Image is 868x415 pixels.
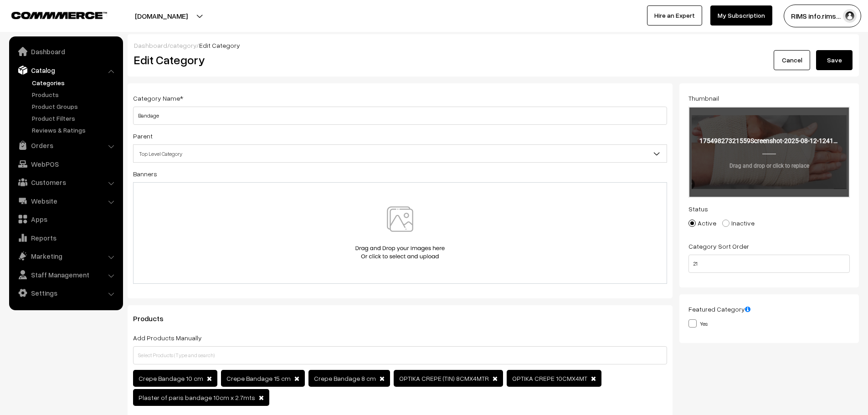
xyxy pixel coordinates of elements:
label: Active [688,218,716,228]
button: Save [816,50,853,70]
a: category [169,41,196,49]
button: [DOMAIN_NAME] [103,5,220,27]
label: Parent [133,131,153,141]
h2: Edit Category [134,53,669,67]
button: RIMS info.rims… [784,5,861,27]
a: Products [30,90,120,99]
a: My Subscription [710,5,772,26]
a: Settings [11,285,120,301]
a: Product Filters [30,113,120,123]
a: Hire an Expert [647,5,702,26]
a: Product Groups [30,102,120,111]
span: Crepe Bandage 10 cm [139,374,203,382]
a: Categories [30,78,120,87]
img: user [843,9,857,23]
span: Top Level Category [133,144,667,163]
span: Crepe Bandage 15 cm [226,374,291,382]
label: Yes [688,318,708,328]
a: Website [11,193,120,209]
span: Edit Category [199,41,240,49]
a: Dashboard [134,41,167,49]
span: Crepe Bandage 8 cm [314,374,376,382]
span: Plaster of paris bandage 10cm x 2.7mts [139,394,255,401]
a: Customers [11,174,120,190]
input: Category Name [133,107,667,125]
a: Orders [11,137,120,154]
a: Marketing [11,248,120,264]
img: COMMMERCE [11,12,107,19]
span: OPTIKA CREPE (TIN) 8CMX4MTR [399,374,489,382]
span: OPTIKA CREPE 10CMX4MT [512,374,587,382]
span: Products [133,314,175,323]
a: Reviews & Ratings [30,125,120,135]
a: COMMMERCE [11,9,91,20]
label: Category Name [133,93,183,103]
a: Apps [11,211,120,227]
label: Inactive [722,218,755,228]
label: Featured Category [688,304,750,314]
a: Cancel [774,50,810,70]
a: Staff Management [11,266,120,283]
a: Dashboard [11,43,120,60]
label: Status [688,204,708,214]
label: Category Sort Order [688,241,749,251]
label: Thumbnail [688,93,719,103]
a: Reports [11,230,120,246]
label: Banners [133,169,157,179]
a: WebPOS [11,156,120,172]
div: / / [134,41,853,50]
label: Add Products Manually [133,333,202,343]
span: Top Level Category [134,146,667,162]
input: Enter Number [688,255,850,273]
a: Catalog [11,62,120,78]
input: Select Products (Type and search) [133,346,667,364]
